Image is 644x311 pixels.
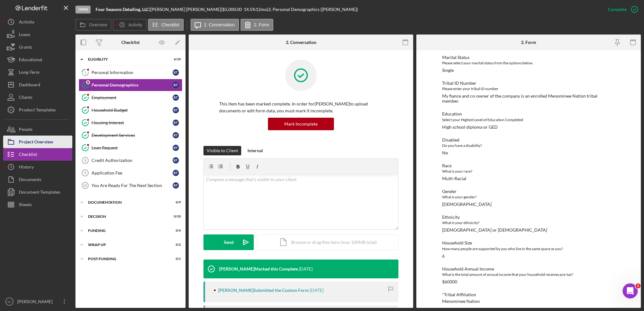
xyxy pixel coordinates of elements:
label: 2. Form [254,22,269,27]
div: $5,000.00 [222,7,244,12]
div: $60000 [442,279,457,284]
a: 8Credit AuthorizationRT [79,154,182,167]
div: | 2. Personal Demographics ([PERSON_NAME]) [267,7,358,12]
div: 6 [442,254,445,259]
div: Activity [19,16,34,30]
div: Grants [19,41,32,55]
div: Personal Information [92,70,173,75]
div: Select your Highest Level of Education Completed [442,117,615,123]
a: Development ServicesRT [79,129,182,142]
button: Activity [113,19,146,31]
div: You Are Ready For The Next Section [92,183,173,188]
div: 14.5 % [244,7,256,12]
div: Loans [19,28,30,42]
div: Gender [442,189,615,194]
div: [PERSON_NAME] [16,295,57,309]
div: What is your gender? [442,194,615,200]
div: Development Services [92,133,173,138]
div: 0 / 1 [169,257,181,261]
div: Document Templates [19,186,60,200]
div: R T [173,170,179,176]
div: 0 / 4 [169,229,181,233]
div: R T [173,82,179,88]
label: Checklist [162,22,180,27]
div: Personal Demographics [92,83,173,88]
time: 2025-08-14 17:32 [299,266,313,271]
div: Please enter your tribal ID number [442,86,615,92]
button: People [3,123,72,136]
button: Checklist [148,19,184,31]
div: | [96,7,150,12]
a: 1Personal InformationRT [79,66,182,79]
button: Document Templates [3,186,72,198]
div: Credit Authorization [92,158,173,163]
div: R T [173,120,179,126]
tspan: 9 [84,171,86,175]
button: Loans [3,28,72,41]
button: Activity [3,16,72,28]
div: People [19,123,32,137]
div: What is your ethnicity? [442,220,615,226]
div: Complete [608,3,627,16]
div: Do you have a disability? [442,142,615,149]
div: Send [224,234,234,250]
div: R T [173,145,179,151]
div: Employment [92,95,173,100]
a: EmploymentRT [79,91,182,104]
div: Documents [19,173,41,187]
span: 1 [636,283,641,288]
div: Marital Status [442,55,615,60]
div: Race [442,163,615,168]
button: Long-Term [3,66,72,78]
div: High school diploma or GED [442,125,498,130]
button: Overview [75,19,111,31]
div: Wrap up [88,243,165,247]
button: Complete [602,3,641,16]
button: Clients [3,91,72,104]
div: R T [173,69,179,76]
div: 0 / 2 [169,243,181,247]
div: Product Templates [19,104,56,118]
div: R T [173,132,179,138]
button: Dashboard [3,78,72,91]
tspan: 1 [84,70,86,74]
div: Post-Funding [88,257,165,261]
div: Checklist [19,148,37,162]
tspan: 8 [84,158,86,162]
a: Housing InterestRT [79,116,182,129]
label: Activity [128,22,142,27]
div: 0 / 9 [169,201,181,204]
div: Household Size [442,240,615,245]
button: 2. Conversation [191,19,239,31]
button: Sheets [3,198,72,211]
a: Household BudgetRT [79,104,182,116]
a: History [3,161,72,173]
button: SC[PERSON_NAME] [3,295,72,308]
div: Mark Incomplete [284,118,318,130]
div: 6 / 10 [169,57,181,61]
div: Multi-Racial [442,176,466,181]
button: Product Templates [3,104,72,116]
div: 0 / 10 [169,215,181,218]
div: My fiance and co-owner of the company is an enrolled Menominee Nation tribal member. [442,94,615,104]
iframe: Intercom live chat [623,283,638,298]
div: Sheets [19,198,32,212]
div: Disabled [442,137,615,142]
button: Documents [3,173,72,186]
div: What is the total amount of annual income that your household receives pre-tax? [442,271,615,278]
div: Visible to Client [207,146,238,155]
div: R T [173,157,179,164]
a: Checklist [3,148,72,161]
div: Checklist [121,40,140,45]
div: 2. Conversation [286,40,316,45]
button: Send [203,234,254,250]
div: [DEMOGRAPHIC_DATA] or [DEMOGRAPHIC_DATA] [442,228,547,233]
div: Please select your marital status from the options below. [442,60,615,66]
div: Documentation [88,201,165,204]
div: *Tribal Affiliation [442,292,615,297]
div: Open [75,6,91,13]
